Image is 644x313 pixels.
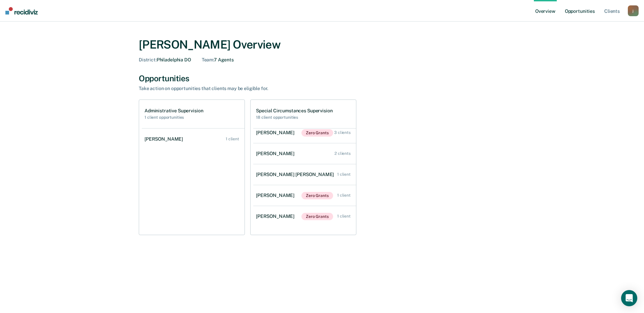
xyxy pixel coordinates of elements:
[628,5,639,16] button: j
[301,213,333,220] span: Zero Grants
[139,86,375,91] div: Take action on opportunities that clients may be eligible for.
[253,165,356,184] a: [PERSON_NAME] [PERSON_NAME] 1 client
[139,38,505,52] div: [PERSON_NAME] Overview
[256,108,332,114] h1: Special Circumstances Supervision
[256,151,297,156] div: [PERSON_NAME]
[301,129,333,137] span: Zero Grants
[253,185,356,206] a: [PERSON_NAME]Zero Grants 1 client
[256,193,297,198] div: [PERSON_NAME]
[139,57,191,63] div: Philadelphia DO
[253,122,356,143] a: [PERSON_NAME]Zero Grants 3 clients
[139,74,505,83] div: Opportunities
[144,108,203,114] h1: Administrative Supervision
[256,172,336,177] div: [PERSON_NAME] [PERSON_NAME]
[5,7,38,15] img: Recidiviz
[202,57,234,63] div: 7 Agents
[226,137,239,141] div: 1 client
[337,172,351,177] div: 1 client
[301,192,333,199] span: Zero Grants
[253,206,356,227] a: [PERSON_NAME]Zero Grants 1 client
[202,57,214,62] span: Team :
[144,136,186,142] div: [PERSON_NAME]
[256,115,332,120] h2: 18 client opportunities
[337,214,351,219] div: 1 client
[142,130,245,149] a: [PERSON_NAME] 1 client
[253,144,356,163] a: [PERSON_NAME] 2 clients
[144,115,203,120] h2: 1 client opportunities
[139,57,157,62] span: District :
[256,130,297,136] div: [PERSON_NAME]
[337,193,351,198] div: 1 client
[621,290,637,306] div: Open Intercom Messenger
[334,130,351,135] div: 3 clients
[334,151,351,156] div: 2 clients
[256,214,297,219] div: [PERSON_NAME]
